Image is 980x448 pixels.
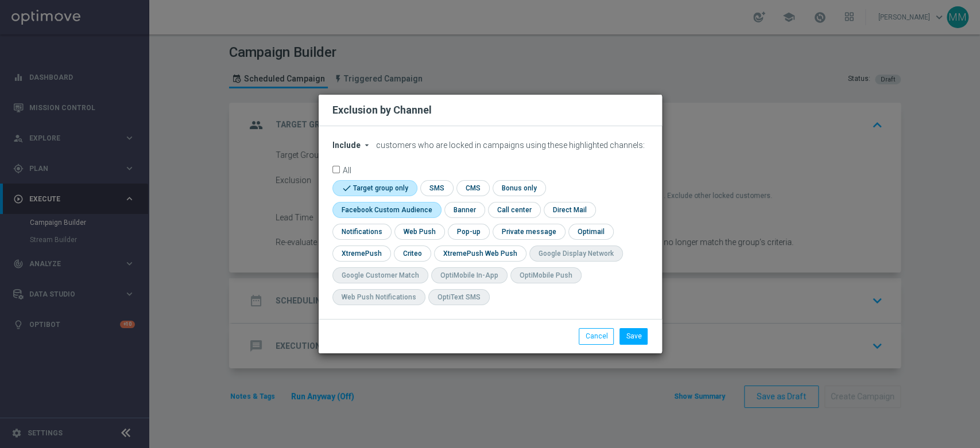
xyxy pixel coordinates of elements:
label: All [343,166,351,173]
div: Web Push Notifications [342,293,416,302]
div: Google Display Network [539,249,614,259]
div: OptiMobile Push [520,271,572,281]
div: customers who are locked in campaigns using these highlighted channels: [332,141,648,150]
button: Include arrow_drop_down [332,141,374,150]
h2: Exclusion by Channel [332,103,432,117]
span: Include [332,141,361,150]
button: Cancel [579,328,614,344]
div: OptiText SMS [437,293,481,302]
div: OptiMobile In-App [440,271,498,281]
button: Save [619,328,648,344]
i: arrow_drop_down [362,141,371,150]
div: Google Customer Match [342,271,419,281]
